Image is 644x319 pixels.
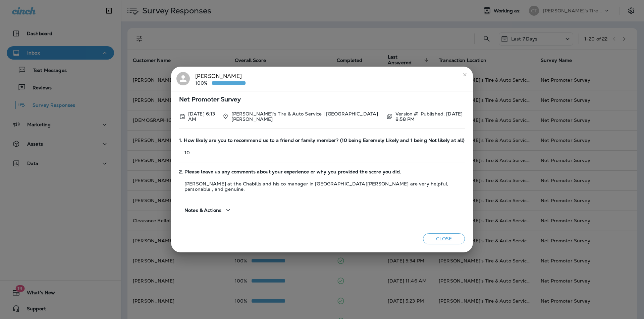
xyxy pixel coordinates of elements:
[395,111,465,122] p: Version #1 Published: [DATE] 8:58 PM
[460,69,470,80] button: close
[179,201,237,220] button: Notes & Actions
[179,169,465,175] span: 2. Please leave us any comments about your experience or why you provided the score you did.
[179,181,465,192] p: [PERSON_NAME] at the Chabills and his co manager in [GEOGRAPHIC_DATA][PERSON_NAME] are very helpf...
[188,111,217,122] p: Aug 20, 2025 6:13 AM
[179,150,465,155] p: 10
[195,80,212,86] p: 100%
[195,72,246,86] div: [PERSON_NAME]
[179,97,465,102] span: Net Promoter Survey
[423,233,465,244] button: Close
[184,208,221,213] span: Notes & Actions
[179,138,465,143] span: 1. How likely are you to recommend us to a friend or family member? (10 being Exremely Likely and...
[231,111,381,122] p: [PERSON_NAME]'s Tire & Auto Service | [GEOGRAPHIC_DATA][PERSON_NAME]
